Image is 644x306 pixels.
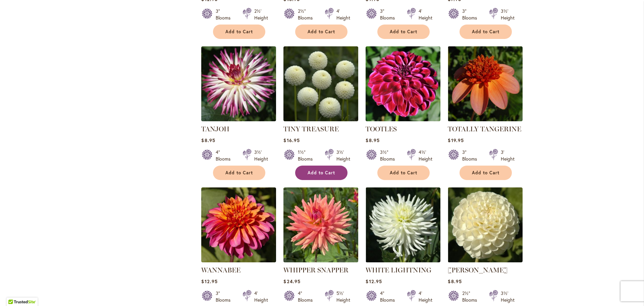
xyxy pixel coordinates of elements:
img: WHITE NETTIE [448,187,523,262]
span: Add to Cart [308,29,335,35]
div: 3" Blooms [216,8,234,21]
div: 4½' Height [419,149,432,162]
a: WANNABEE [201,266,240,274]
span: $16.95 [283,137,300,143]
span: Add to Cart [308,170,335,176]
span: Add to Cart [225,170,253,176]
img: WANNABEE [201,187,276,262]
div: 4' Height [254,290,268,303]
div: 2½' Height [254,8,268,21]
span: $8.95 [201,137,215,143]
button: Add to Cart [213,25,265,39]
a: TANJOH [201,125,229,133]
a: TINY TREASURE [283,116,358,123]
a: WHITE LIGHTNING [366,266,431,274]
div: 4' Height [336,8,350,21]
button: Add to Cart [213,166,265,180]
div: 3' Height [501,149,515,162]
a: WHITE NETTIE [448,257,523,264]
img: WHITE LIGHTNING [366,187,440,262]
div: 4' Height [419,290,432,303]
div: 2½" Blooms [462,290,481,303]
button: Add to Cart [460,25,512,39]
img: TANJOH [201,46,276,121]
div: 5½' Height [336,290,350,303]
div: 3½' Height [336,149,350,162]
a: WHITE LIGHTNING [366,257,440,264]
div: 3½' Height [501,8,515,21]
div: 1½" Blooms [298,149,317,162]
img: WHIPPER SNAPPER [283,187,358,262]
span: Add to Cart [225,29,253,35]
button: Add to Cart [377,25,430,39]
span: $19.95 [448,137,464,143]
button: Add to Cart [295,166,347,180]
iframe: Launch Accessibility Center [5,282,24,301]
span: $8.95 [366,137,379,143]
img: TINY TREASURE [283,46,358,121]
div: 3½' Height [501,290,515,303]
a: WANNABEE [201,257,276,264]
div: 3" Blooms [380,8,399,21]
div: 3" Blooms [216,290,234,303]
div: 4" Blooms [298,290,317,303]
a: TOTALLY TANGERINE [448,116,523,123]
div: 3½' Height [254,149,268,162]
a: WHIPPER SNAPPER [283,257,358,264]
img: TOTALLY TANGERINE [448,46,523,121]
a: TOTALLY TANGERINE [448,125,521,133]
a: Tootles [366,116,440,123]
span: $8.95 [448,278,462,285]
div: 4" Blooms [216,149,234,162]
div: 3½" Blooms [380,149,399,162]
img: Tootles [366,46,440,121]
span: Add to Cart [390,170,417,176]
div: 4" Blooms [380,290,399,303]
span: Add to Cart [472,29,499,35]
a: [PERSON_NAME] [448,266,507,274]
span: $12.95 [201,278,217,285]
a: TOOTLES [366,125,397,133]
button: Add to Cart [295,25,347,39]
div: 2½" Blooms [298,8,317,21]
div: 3" Blooms [462,8,481,21]
a: TANJOH [201,116,276,123]
button: Add to Cart [377,166,430,180]
span: $12.95 [366,278,382,285]
a: WHIPPER SNAPPER [283,266,348,274]
span: Add to Cart [390,29,417,35]
div: 4' Height [419,8,432,21]
span: Add to Cart [472,170,499,176]
span: $24.95 [283,278,300,285]
a: TINY TREASURE [283,125,339,133]
button: Add to Cart [460,166,512,180]
div: 3" Blooms [462,149,481,162]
